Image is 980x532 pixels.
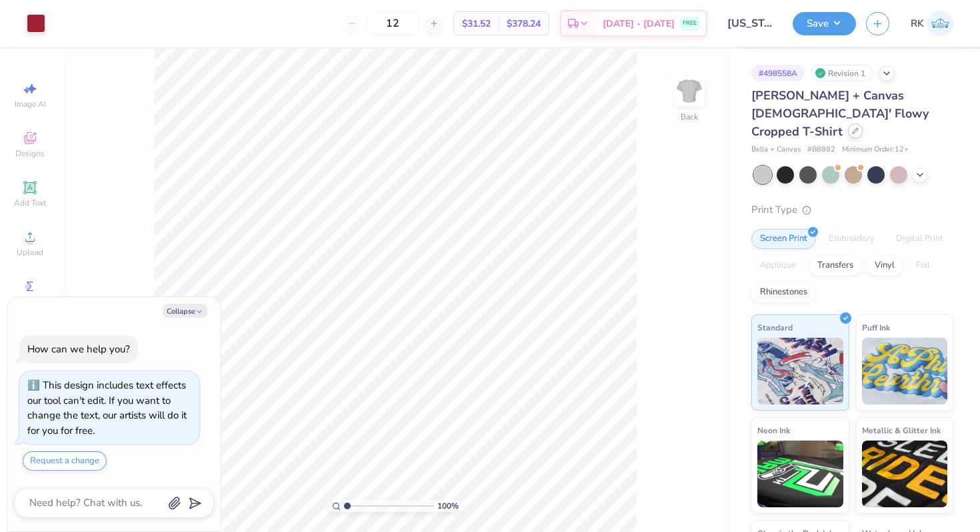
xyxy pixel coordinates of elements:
input: – – [367,11,419,35]
div: Transfers [809,256,862,276]
span: RK [911,16,924,31]
div: Revision 1 [811,65,873,81]
a: RK [911,11,953,37]
span: Standard [757,320,793,334]
img: Back [676,77,703,104]
img: Rachel Kidd [927,11,953,37]
div: Foil [907,256,939,276]
span: 100 % [437,500,459,512]
div: How can we help you? [27,342,130,356]
span: Image AI [15,99,46,109]
span: Minimum Order: 12 + [842,144,909,156]
span: Neon Ink [757,423,790,437]
div: Digital Print [887,229,952,249]
span: Add Text [14,198,46,208]
span: $378.24 [507,17,541,31]
span: Puff Ink [862,320,890,334]
span: Designs [15,148,45,159]
img: Metallic & Glitter Ink [862,441,948,507]
button: Collapse [163,304,207,318]
img: Neon Ink [757,441,843,507]
span: # B8882 [807,144,835,156]
div: Rhinestones [751,282,816,302]
img: Puff Ink [862,338,948,405]
div: Applique [751,256,805,276]
div: Embroidery [820,229,883,249]
input: Untitled Design [717,10,783,37]
div: Vinyl [866,256,903,276]
img: Standard [757,338,843,405]
button: Request a change [23,451,107,471]
span: $31.52 [462,17,491,31]
span: Metallic & Glitter Ink [862,423,941,437]
div: Screen Print [751,229,816,249]
div: Print Type [751,202,953,218]
span: Bella + Canvas [751,144,801,156]
span: [DATE] - [DATE] [603,17,675,31]
div: This design includes text effects our tool can't edit. If you want to change the text, our artist... [27,378,187,437]
button: Save [793,12,856,35]
span: FREE [683,19,697,28]
span: [PERSON_NAME] + Canvas [DEMOGRAPHIC_DATA]' Flowy Cropped T-Shirt [751,87,929,140]
div: # 498558A [751,65,805,81]
div: Back [681,111,698,123]
span: Upload [17,247,43,258]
